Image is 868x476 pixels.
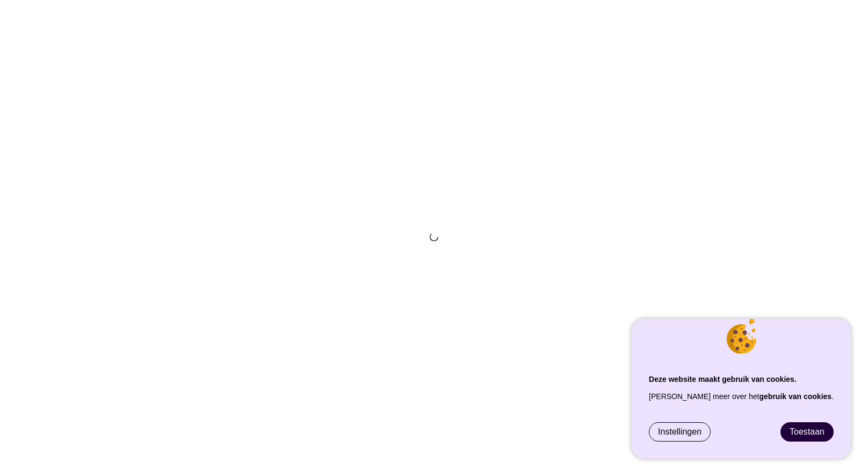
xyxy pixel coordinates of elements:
[781,423,833,441] a: Toestaan
[658,427,701,437] span: Instellingen
[649,423,710,441] a: Instellingen
[649,375,797,383] strong: Deze website maakt gebruik van cookies.
[790,427,824,436] span: Toestaan
[759,392,832,401] a: gebruik van cookies
[649,388,834,405] p: [PERSON_NAME] meer over het .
